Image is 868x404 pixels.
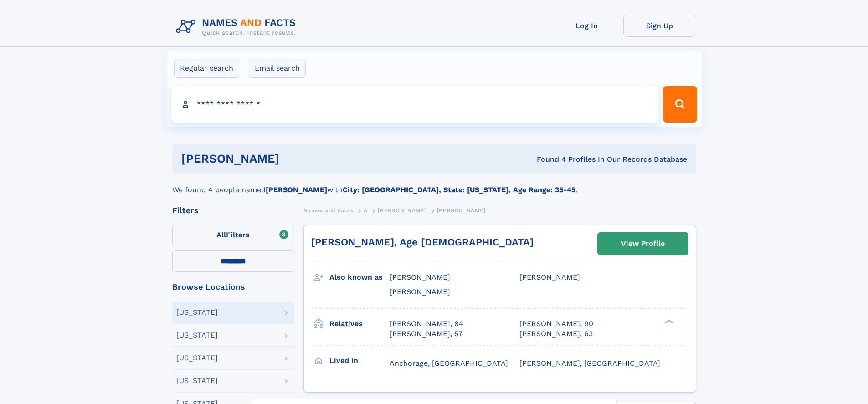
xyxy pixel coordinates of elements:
[266,185,327,194] b: [PERSON_NAME]
[663,318,673,324] div: ❯
[663,86,697,123] button: Search Button
[171,86,659,123] input: search input
[598,233,688,255] a: View Profile
[408,154,687,164] div: Found 4 Profiles In Our Records Database
[550,15,623,37] a: Log In
[343,185,575,194] b: City: [GEOGRAPHIC_DATA], State: [US_STATE], Age Range: 35-45
[390,329,462,339] a: [PERSON_NAME], 57
[176,354,218,362] div: [US_STATE]
[311,236,534,248] a: [PERSON_NAME], Age [DEMOGRAPHIC_DATA]
[329,353,390,368] h3: Lived in
[172,174,696,195] div: We found 4 people named with .
[364,205,368,216] a: A
[172,206,294,215] div: Filters
[216,230,226,239] span: All
[176,332,218,339] div: [US_STATE]
[519,319,593,329] a: [PERSON_NAME], 90
[303,205,354,216] a: Names and Facts
[378,207,426,214] span: [PERSON_NAME]
[172,15,303,39] img: Logo Names and Facts
[181,153,408,164] h1: [PERSON_NAME]
[176,377,218,384] div: [US_STATE]
[174,59,239,78] label: Regular search
[176,309,218,316] div: [US_STATE]
[172,283,294,291] div: Browse Locations
[390,273,450,281] span: [PERSON_NAME]
[519,359,660,368] span: [PERSON_NAME], [GEOGRAPHIC_DATA]
[364,207,368,214] span: A
[437,207,486,214] span: [PERSON_NAME]
[623,15,696,37] a: Sign Up
[519,329,593,339] a: [PERSON_NAME], 63
[329,316,390,332] h3: Relatives
[390,359,508,368] span: Anchorage, [GEOGRAPHIC_DATA]
[390,319,463,329] a: [PERSON_NAME], 84
[621,233,665,254] div: View Profile
[249,59,306,78] label: Email search
[390,287,450,296] span: [PERSON_NAME]
[519,273,580,281] span: [PERSON_NAME]
[329,270,390,285] h3: Also known as
[172,225,294,246] label: Filters
[378,205,426,216] a: [PERSON_NAME]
